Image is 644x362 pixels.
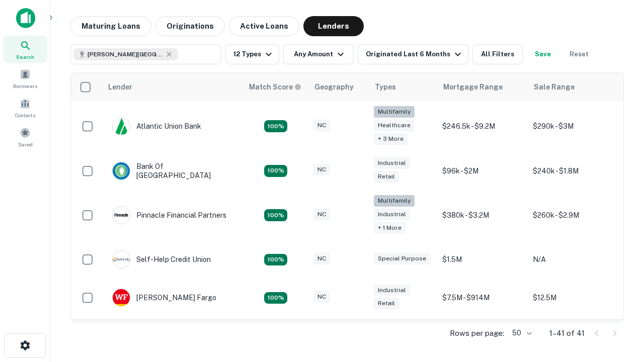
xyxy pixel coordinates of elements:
div: Multifamily [374,195,415,207]
th: Mortgage Range [437,73,528,101]
button: Lenders [303,16,364,36]
span: Saved [18,140,33,148]
td: $380k - $3.2M [437,190,528,241]
span: Borrowers [13,82,37,90]
td: $12.5M [528,279,618,317]
div: Multifamily [374,106,415,118]
div: [PERSON_NAME] Fargo [112,289,216,307]
img: picture [113,118,130,135]
div: 50 [508,326,533,340]
button: All Filters [472,44,523,64]
a: Borrowers [3,65,47,92]
div: Industrial [374,285,410,296]
div: Matching Properties: 24, hasApolloMatch: undefined [264,209,287,221]
div: Lender [108,81,132,93]
th: Geography [308,73,369,101]
button: Reset [563,44,595,64]
div: Mortgage Range [443,81,503,93]
div: Matching Properties: 14, hasApolloMatch: undefined [264,120,287,132]
p: Rows per page: [450,327,504,339]
div: Industrial [374,157,410,169]
div: + 3 more [374,133,408,145]
div: Retail [374,298,399,309]
div: Special Purpose [374,253,430,264]
button: Active Loans [229,16,299,36]
div: Retail [374,171,399,183]
img: capitalize-icon.png [16,8,35,28]
div: Originated Last 6 Months [366,48,464,60]
th: Types [369,73,437,101]
a: Contacts [3,94,47,121]
button: Maturing Loans [70,16,151,36]
div: Matching Properties: 11, hasApolloMatch: undefined [264,254,287,266]
th: Sale Range [528,73,618,101]
td: $246.5k - $9.2M [437,101,528,152]
td: $290k - $3M [528,101,618,152]
div: NC [313,253,330,264]
div: Industrial [374,209,410,220]
img: picture [113,162,130,179]
th: Capitalize uses an advanced AI algorithm to match your search with the best lender. The match sco... [243,73,308,101]
img: picture [113,207,130,224]
div: + 1 more [374,222,406,234]
button: Originated Last 6 Months [358,44,468,64]
td: $240k - $1.8M [528,152,618,190]
div: NC [313,209,330,220]
button: 12 Types [225,44,279,64]
h6: Match Score [249,81,299,93]
button: Any Amount [283,44,354,64]
div: Geography [314,81,354,93]
a: Saved [3,123,47,150]
button: Originations [155,16,225,36]
p: 1–41 of 41 [549,327,585,339]
div: Atlantic Union Bank [112,117,201,135]
div: Matching Properties: 15, hasApolloMatch: undefined [264,292,287,304]
img: picture [113,251,130,268]
button: Save your search to get updates of matches that match your search criteria. [527,44,559,64]
td: $1.5M [437,240,528,279]
a: Search [3,36,47,63]
th: Lender [102,73,243,101]
img: picture [113,289,130,306]
span: Contacts [15,111,35,119]
iframe: Chat Widget [594,282,644,330]
div: Healthcare [374,120,415,131]
div: NC [313,164,330,175]
div: Bank Of [GEOGRAPHIC_DATA] [112,162,233,180]
div: Types [375,81,396,93]
div: Matching Properties: 15, hasApolloMatch: undefined [264,165,287,177]
td: $7.5M - $914M [437,279,528,317]
div: Sale Range [534,81,575,93]
div: Self-help Credit Union [112,250,211,268]
div: NC [313,291,330,303]
div: Pinnacle Financial Partners [112,206,226,224]
div: NC [313,120,330,131]
td: $96k - $2M [437,152,528,190]
span: Search [16,53,34,61]
td: $260k - $2.9M [528,190,618,241]
td: N/A [528,240,618,279]
div: Capitalize uses an advanced AI algorithm to match your search with the best lender. The match sco... [249,81,301,93]
span: [PERSON_NAME][GEOGRAPHIC_DATA], [GEOGRAPHIC_DATA] [88,50,163,59]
